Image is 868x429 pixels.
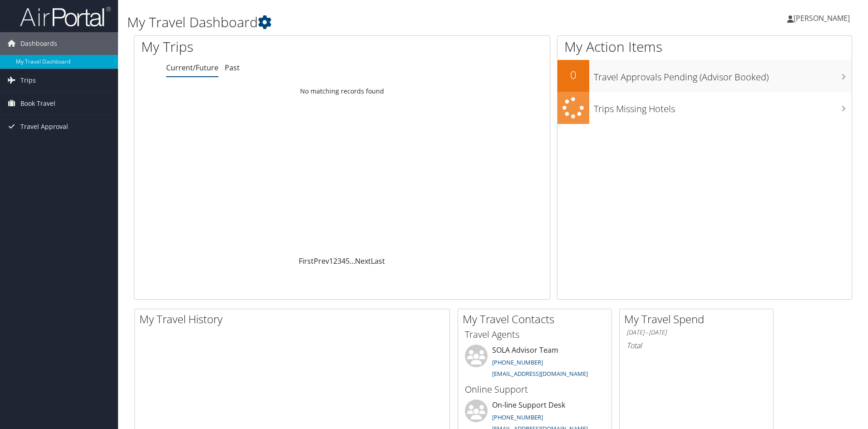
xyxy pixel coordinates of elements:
[20,92,55,115] span: Book Travel
[345,256,350,266] a: 5
[337,256,341,266] a: 3
[557,92,852,124] a: Trips Missing Hotels
[166,63,218,73] a: Current/Future
[225,63,240,73] a: Past
[299,256,314,266] a: First
[787,5,859,32] a: [PERSON_NAME]
[594,66,852,84] h3: Travel Approvals Pending (Advisor Booked)
[492,358,543,366] a: [PHONE_NUMBER]
[141,37,370,56] h1: My Trips
[371,256,385,266] a: Last
[333,256,337,266] a: 2
[20,115,68,138] span: Travel Approval
[20,6,111,27] img: airportal-logo.png
[465,383,605,396] h3: Online Support
[460,345,609,382] li: SOLA Advisor Team
[341,256,345,266] a: 4
[20,69,36,92] span: Trips
[626,328,766,337] h6: [DATE] - [DATE]
[492,413,543,421] a: [PHONE_NUMBER]
[557,60,852,92] a: 0Travel Approvals Pending (Advisor Booked)
[557,67,589,83] h2: 0
[624,311,773,327] h2: My Travel Spend
[355,256,371,266] a: Next
[465,328,605,341] h3: Travel Agents
[350,256,355,266] span: …
[594,98,852,115] h3: Trips Missing Hotels
[329,256,333,266] a: 1
[139,311,449,327] h2: My Travel History
[492,370,588,378] a: [EMAIL_ADDRESS][DOMAIN_NAME]
[557,37,852,56] h1: My Action Items
[20,32,57,55] span: Dashboards
[314,256,329,266] a: Prev
[794,13,850,23] span: [PERSON_NAME]
[463,311,612,327] h2: My Travel Contacts
[127,13,615,32] h1: My Travel Dashboard
[134,83,550,99] td: No matching records found
[626,340,766,350] h6: Total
